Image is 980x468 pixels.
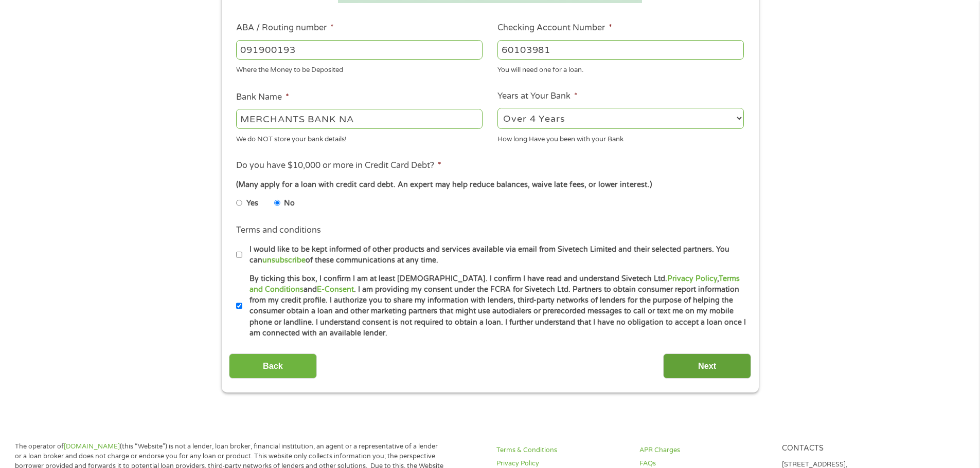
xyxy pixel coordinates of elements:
div: How long Have you been with your Bank [497,130,744,144]
a: Privacy Policy [667,274,717,283]
label: Checking Account Number [497,23,612,33]
a: APR Charges [639,445,770,455]
a: Terms & Conditions [496,445,627,455]
input: Next [663,353,751,379]
div: We do NOT store your bank details! [236,130,483,144]
label: Do you have $10,000 or more in Credit Card Debt? [236,160,441,171]
div: Where the Money to be Deposited [236,62,483,76]
label: By ticking this box, I confirm I am at least [DEMOGRAPHIC_DATA]. I confirm I have read and unders... [242,273,747,339]
a: [DOMAIN_NAME] [64,442,120,451]
a: Terms and Conditions [250,274,740,294]
label: No [284,198,295,209]
a: unsubscribe [262,256,306,265]
label: ABA / Routing number [236,23,334,33]
input: 345634636 [497,40,744,60]
label: Years at Your Bank [497,91,578,102]
label: Yes [246,198,258,209]
input: 263177916 [236,40,483,60]
div: (Many apply for a loan with credit card debt. An expert may help reduce balances, waive late fees... [236,179,743,191]
input: Back [229,353,317,379]
h4: Contacts [782,444,913,454]
label: Bank Name [236,92,289,103]
div: You will need one for a loan. [497,62,744,76]
a: E-Consent [317,285,354,294]
label: Terms and conditions [236,225,321,236]
label: I would like to be kept informed of other products and services available via email from Sivetech... [242,244,747,266]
